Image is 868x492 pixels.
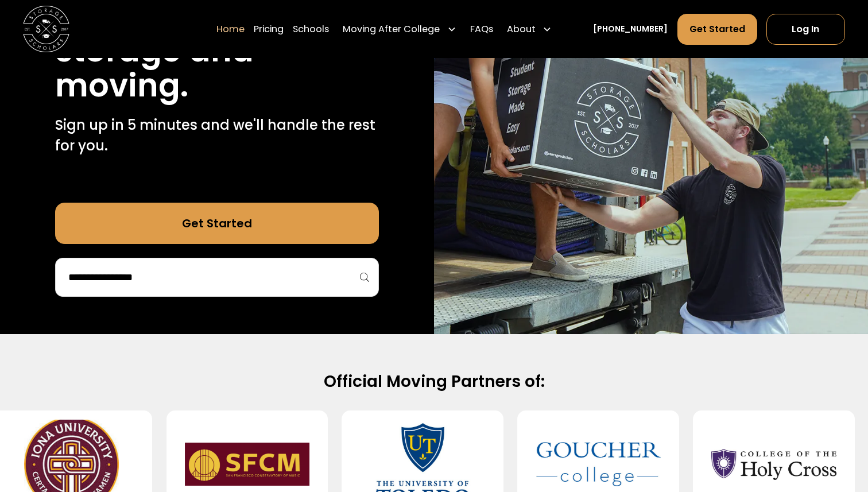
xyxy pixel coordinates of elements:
a: Get Started [677,13,757,44]
div: About [507,22,536,36]
a: Pricing [254,13,284,45]
a: Home [216,13,245,45]
a: [PHONE_NUMBER] [593,23,668,35]
a: Log In [766,13,845,44]
h2: Official Moving Partners of: [64,371,804,392]
div: Moving After College [343,22,440,36]
a: Schools [293,13,329,45]
div: About [502,13,556,45]
a: FAQs [470,13,493,45]
a: Get Started [55,203,379,244]
p: Sign up in 5 minutes and we'll handle the rest for you. [55,115,379,156]
img: Storage Scholars main logo [23,6,69,52]
a: home [23,6,69,52]
div: Moving After College [338,13,460,45]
